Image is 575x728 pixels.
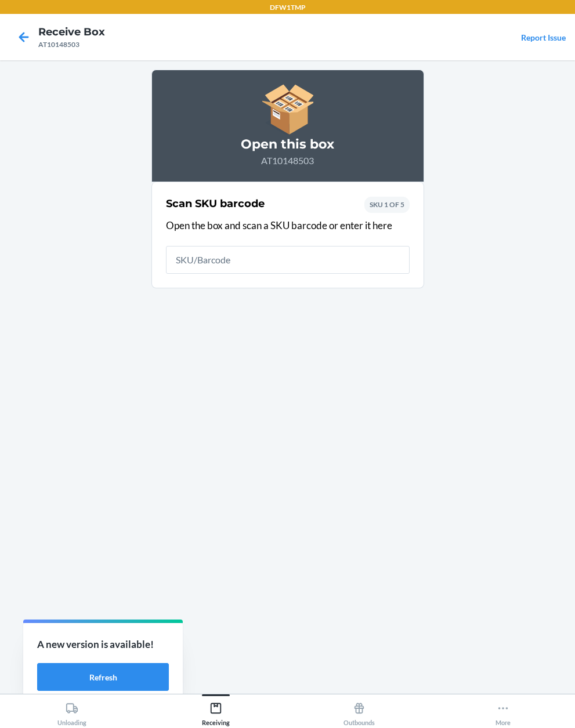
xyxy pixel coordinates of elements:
p: Open the box and scan a SKU barcode or enter it here [166,218,410,233]
p: DFW1TMP [270,2,306,13]
p: A new version is available! [37,637,169,652]
button: Receiving [144,694,288,726]
p: SKU 1 OF 5 [370,200,404,210]
div: Unloading [57,697,86,726]
div: Outbounds [343,697,375,726]
button: Outbounds [288,694,432,726]
div: AT10148503 [38,39,105,50]
button: Refresh [37,663,169,691]
button: More [431,694,575,726]
div: Receiving [202,697,230,726]
div: More [496,697,511,726]
h3: Open this box [166,135,410,154]
a: Report Issue [521,32,566,42]
p: AT10148503 [166,154,410,168]
input: SKU/Barcode [166,246,410,274]
h2: Scan SKU barcode [166,196,265,211]
h4: Receive Box [38,24,105,39]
